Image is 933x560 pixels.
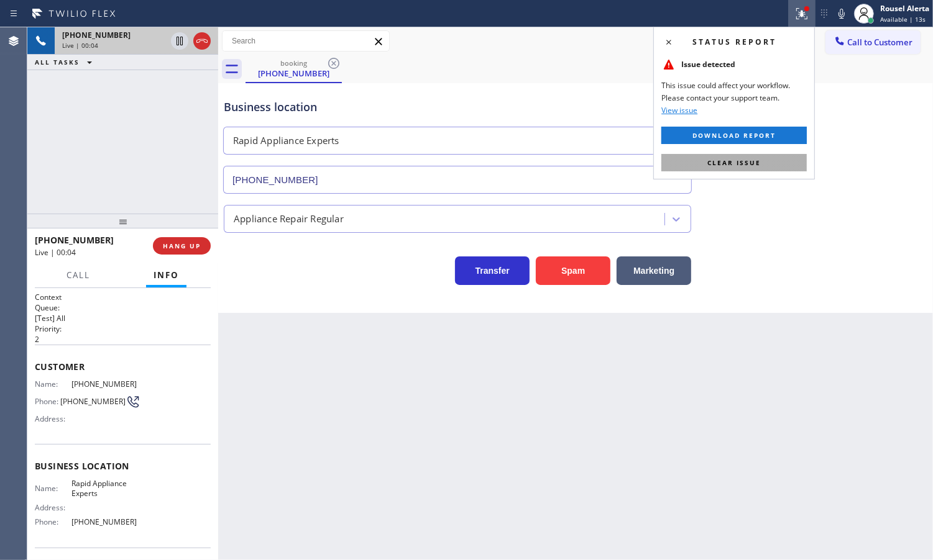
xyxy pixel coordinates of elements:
[455,256,530,285] button: Transfer
[35,334,211,345] p: 2
[880,15,926,24] span: Available | 13s
[71,517,140,526] span: [PHONE_NUMBER]
[71,379,140,389] span: [PHONE_NUMBER]
[171,32,188,50] button: Hold Customer
[35,361,211,373] span: Customer
[233,134,339,148] div: Rapid Appliance Experts
[847,37,912,48] span: Call to Customer
[234,212,344,226] div: Appliance Repair Regular
[223,166,692,194] input: Phone Number
[71,479,140,498] span: Rapid Appliance Experts
[35,503,71,512] span: Address:
[35,484,71,493] span: Name:
[153,237,211,255] button: HANG UP
[35,517,71,526] span: Phone:
[35,379,71,389] span: Name:
[247,55,341,82] div: (469) 822-0484
[35,234,114,246] span: [PHONE_NUMBER]
[193,32,211,50] button: Hang up
[62,30,131,40] span: [PHONE_NUMBER]
[223,31,389,51] input: Search
[35,292,211,302] h1: Context
[536,256,610,285] button: Spam
[67,269,90,281] span: Call
[833,5,850,22] button: Mute
[247,68,341,79] div: [PHONE_NUMBER]
[60,397,126,406] span: [PHONE_NUMBER]
[825,30,921,54] button: Call to Customer
[35,414,71,423] span: Address:
[59,263,98,287] button: Call
[146,263,186,287] button: Info
[62,41,98,50] span: Live | 00:04
[880,3,929,14] div: Rousel Alerta
[617,256,691,285] button: Marketing
[27,55,104,70] button: ALL TASKS
[224,99,691,115] div: Business location
[247,58,341,68] div: booking
[154,269,179,281] span: Info
[35,247,76,258] span: Live | 00:04
[163,242,201,250] span: HANG UP
[35,323,211,334] h2: Priority:
[35,313,211,323] p: [Test] All
[35,460,211,472] span: Business location
[35,302,211,313] h2: Queue:
[35,397,60,406] span: Phone:
[35,58,80,66] span: ALL TASKS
